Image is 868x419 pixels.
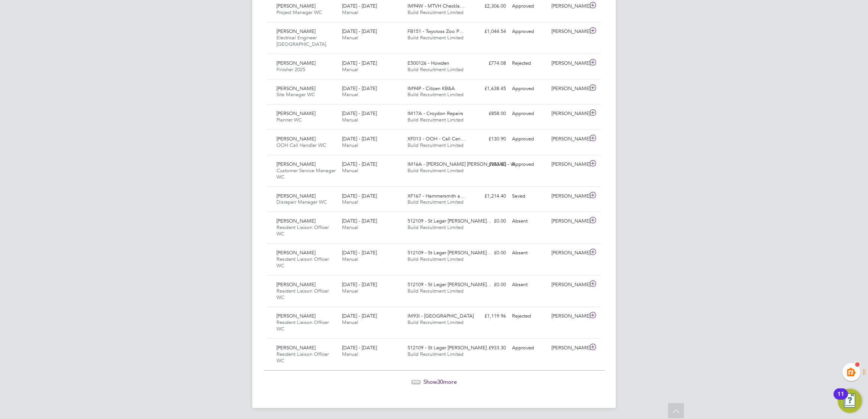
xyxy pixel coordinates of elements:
span: 512109 - St Leger [PERSON_NAME]… [407,218,492,224]
span: Manual [342,91,358,98]
span: XF167 - Hammersmith a… [407,193,465,199]
div: Approved [509,158,548,171]
span: 512109 - St Leger [PERSON_NAME]… [407,344,492,351]
span: [DATE] - [DATE] [342,344,377,351]
span: Resident Liaison Officer WC [276,288,329,301]
span: [PERSON_NAME] [276,249,315,256]
div: Approved [509,25,548,38]
span: [DATE] - [DATE] [342,136,377,142]
span: [PERSON_NAME] [276,136,315,142]
span: [PERSON_NAME] [276,28,315,34]
span: [PERSON_NAME] [276,344,315,351]
div: £774.08 [470,57,509,70]
span: Finisher 2025 [276,66,305,73]
div: £1,044.54 [470,25,509,38]
div: £130.90 [470,133,509,145]
span: Manual [342,224,358,231]
span: Build Recruitment Limited [407,351,464,357]
div: Approved [509,133,548,145]
span: Manual [342,288,358,294]
div: [PERSON_NAME] [548,133,588,145]
span: Build Recruitment Limited [407,288,464,294]
span: 30 [437,378,443,385]
span: [DATE] - [DATE] [342,110,377,117]
span: [PERSON_NAME] [276,281,315,288]
span: Project Manager WC [276,9,322,16]
span: [PERSON_NAME] [276,110,315,117]
span: Manual [342,66,358,73]
span: Manual [342,256,358,262]
div: Approved [509,83,548,95]
span: Build Recruitment Limited [407,319,464,326]
span: [DATE] - [DATE] [342,193,377,199]
span: Resident Liaison Officer WC [276,224,329,237]
div: Approved [509,107,548,120]
span: Build Recruitment Limited [407,34,464,41]
span: E500126 - Howden [407,60,449,66]
span: 512109 - St Leger [PERSON_NAME]… [407,281,492,288]
span: IM93I - [GEOGRAPHIC_DATA] [407,313,474,319]
span: [DATE] - [DATE] [342,28,377,34]
span: Manual [342,199,358,205]
span: Manual [342,351,358,357]
div: Rejected [509,310,548,322]
div: [PERSON_NAME] [548,83,588,95]
span: Resident Liaison Officer WC [276,256,329,269]
div: £1,638.45 [470,83,509,95]
span: Show more [423,378,457,385]
div: £0.00 [470,247,509,259]
span: [DATE] - [DATE] [342,249,377,256]
span: IM16A - [PERSON_NAME] [PERSON_NAME] - W… [407,161,520,167]
div: £0.00 [470,279,509,291]
span: OOH Call Handler WC [276,142,326,148]
span: Build Recruitment Limited [407,142,464,148]
div: [PERSON_NAME] [548,190,588,202]
span: Manual [342,34,358,41]
span: [DATE] - [DATE] [342,161,377,167]
div: [PERSON_NAME] [548,25,588,38]
div: £1,119.96 [470,310,509,322]
span: [PERSON_NAME] [276,85,315,92]
span: IM94P - Citizen KB&A [407,85,455,92]
div: [PERSON_NAME] [548,310,588,322]
div: £858.00 [470,107,509,120]
div: [PERSON_NAME] [548,158,588,171]
span: [PERSON_NAME] [276,218,315,224]
span: 512109 - St Leger [PERSON_NAME]… [407,249,492,256]
div: £933.30 [470,342,509,354]
span: [PERSON_NAME] [276,60,315,66]
span: Resident Liaison Officer WC [276,319,329,332]
span: [PERSON_NAME] [276,161,315,167]
span: [PERSON_NAME] [276,193,315,199]
span: Build Recruitment Limited [407,167,464,174]
span: [PERSON_NAME] [276,313,315,319]
span: Electrical Engineer [GEOGRAPHIC_DATA] [276,34,326,47]
div: Absent [509,215,548,227]
span: Manual [342,142,358,148]
span: Manual [342,167,358,174]
div: £0.00 [470,215,509,227]
div: [PERSON_NAME] [548,215,588,227]
span: [DATE] - [DATE] [342,313,377,319]
span: XF013 - OOH - Call Cen… [407,136,465,142]
div: Absent [509,279,548,291]
span: Resident Liaison Officer WC [276,351,329,364]
span: Build Recruitment Limited [407,9,464,16]
div: [PERSON_NAME] [548,247,588,259]
div: [PERSON_NAME] [548,279,588,291]
span: [PERSON_NAME] [276,3,315,9]
span: [DATE] - [DATE] [342,218,377,224]
span: Manual [342,9,358,16]
span: Site Manager WC [276,91,315,98]
span: Customer Service Manager WC [276,167,336,180]
div: [PERSON_NAME] [548,57,588,70]
span: Build Recruitment Limited [407,91,464,98]
div: £953.60 [470,158,509,171]
span: [DATE] - [DATE] [342,281,377,288]
span: Disrepair Manager WC [276,199,327,205]
span: Build Recruitment Limited [407,199,464,205]
div: Saved [509,190,548,202]
div: Absent [509,247,548,259]
div: Rejected [509,57,548,70]
span: Build Recruitment Limited [407,117,464,123]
